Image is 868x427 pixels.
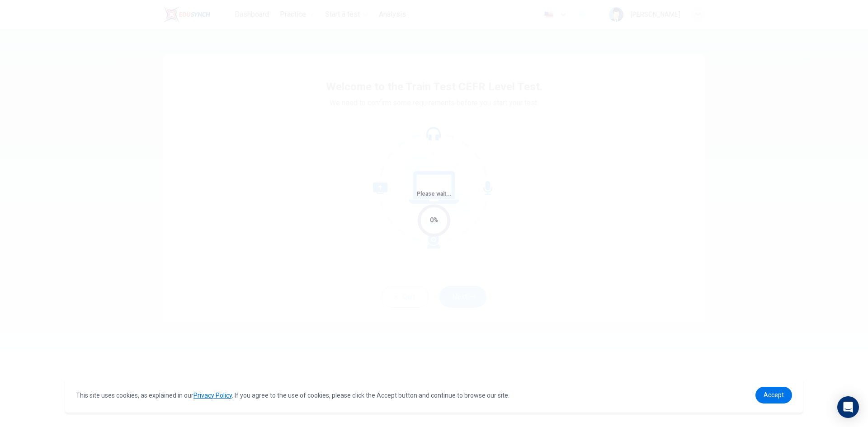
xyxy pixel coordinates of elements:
[837,396,859,418] div: Open Intercom Messenger
[65,378,803,413] div: cookieconsent
[76,392,509,399] span: This site uses cookies, as explained in our . If you agree to the use of cookies, please click th...
[430,215,439,225] div: 0%
[764,391,784,399] span: Accept
[755,387,792,404] a: dismiss cookie message
[417,191,452,197] span: Please wait...
[193,392,232,399] a: Privacy Policy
